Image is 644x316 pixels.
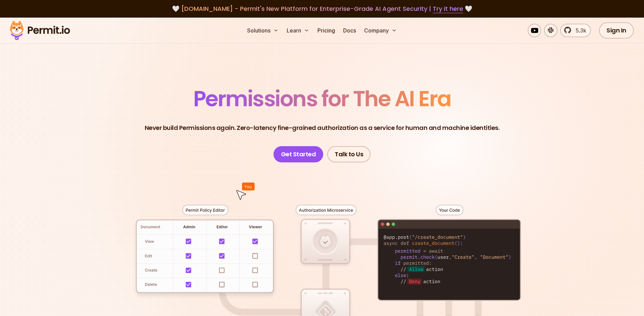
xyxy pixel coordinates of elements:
div: 🤍 🤍 [16,4,628,14]
span: [DOMAIN_NAME] - Permit's New Platform for Enterprise-Grade AI Agent Security | [181,4,463,13]
a: Docs [340,24,359,37]
img: Permit logo [7,19,73,42]
a: Get Started [273,146,324,162]
a: Talk to Us [327,146,371,162]
span: Permissions for The AI Era [193,84,451,114]
a: Try it here [433,4,463,13]
a: 5.3k [560,24,591,37]
p: Never build Permissions again. Zero-latency fine-grained authorization as a service for human and... [145,123,500,133]
span: 5.3k [572,26,586,35]
button: Solutions [244,24,281,37]
a: Pricing [315,24,338,37]
a: Sign In [599,22,634,39]
button: Company [361,24,400,37]
button: Learn [284,24,312,37]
